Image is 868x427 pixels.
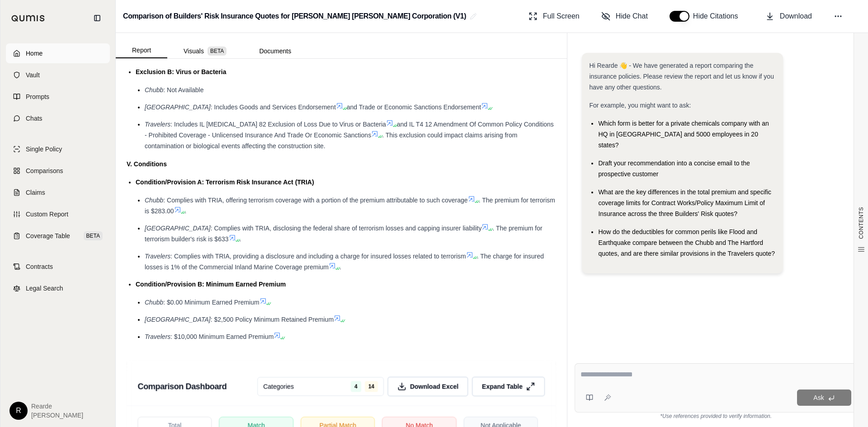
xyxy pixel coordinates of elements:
span: Claims [26,188,45,197]
span: [GEOGRAPHIC_DATA] [145,103,211,111]
span: CONTENTS [858,207,865,239]
span: What are the key differences in the total premium and specific coverage limits for Contract Works... [598,188,771,217]
button: Download [762,7,816,25]
span: [PERSON_NAME] [31,411,83,420]
span: Ask [813,394,824,401]
span: Full Screen [543,11,580,22]
span: Prompts [26,92,49,101]
span: Rearde [31,402,83,411]
button: Ask [797,389,851,406]
span: Hide Citations [693,11,744,22]
span: Travelers [145,333,170,340]
img: Qumis Logo [11,15,45,22]
h2: Comparison of Builders' Risk Insurance Quotes for [PERSON_NAME] [PERSON_NAME] Corporation (V1) [123,8,466,24]
span: . [340,263,341,271]
a: Legal Search [6,278,110,298]
span: : Not Available [163,86,203,94]
span: Categories [263,382,294,391]
span: : Includes Goods and Services Endorsement [211,103,336,111]
span: Coverage Table [26,231,70,240]
span: : Complies with TRIA, disclosing the federal share of terrorism losses and capping insurer liability [211,225,482,232]
button: Report [116,43,167,58]
span: For example, you might want to ask: [589,102,691,109]
a: Claims [6,183,110,202]
span: Comparisons [26,166,63,175]
span: [GEOGRAPHIC_DATA] [145,225,211,232]
span: How do the deductibles for common perils like Flood and Earthquake compare between the Chubb and ... [598,228,775,257]
span: Vault [26,70,40,80]
a: Coverage TableBETA [6,226,110,246]
span: Legal Search [26,284,63,293]
span: Chubb [145,197,163,204]
span: BETA [84,231,103,240]
span: and Trade or Economic Sanctions Endorsement [347,103,481,111]
span: [GEOGRAPHIC_DATA] [145,316,211,323]
button: Hide Chat [598,7,651,25]
span: Chubb [145,299,163,306]
span: Home [26,49,42,58]
span: Condition/Provision B: Minimum Earned Premium [136,281,286,288]
span: Draft your recommendation into a concise email to the prospective customer [598,160,750,178]
a: Prompts [6,87,110,107]
span: Contracts [26,262,53,271]
a: Contracts [6,257,110,277]
a: Home [6,43,110,63]
span: . [185,207,187,215]
button: Expand Table [472,377,545,397]
span: Download [780,11,812,22]
button: Categories414 [257,377,384,396]
span: : $2,500 Policy Minimum Retained Premium [211,316,334,323]
span: : Includes IL [MEDICAL_DATA] 82 Exclusion of Loss Due to Virus or Bacteria [170,121,386,128]
span: Single Policy [26,145,62,154]
div: *Use references provided to verify information. [575,413,857,420]
span: Expand Table [482,382,523,391]
span: Exclusion B: Virus or Bacteria [136,68,226,75]
span: : Complies with TRIA, offering terrorism coverage with a portion of the premium attributable to s... [163,197,467,204]
span: Travelers [145,121,170,128]
span: Condition/Provision A: Terrorism Risk Insurance Act (TRIA) [136,178,314,186]
span: 14 [365,381,378,392]
span: : $0.00 Minimum Earned Premium [163,299,259,306]
span: . The premium for terrorism builder's risk is $633 [145,225,542,243]
span: Chubb [145,86,163,94]
button: Documents [243,44,307,58]
span: Which form is better for a private chemicals company with an HQ in [GEOGRAPHIC_DATA] and 5000 emp... [598,120,769,149]
span: Chats [26,114,42,123]
a: Comparisons [6,161,110,181]
h3: Comparison Dashboard [137,379,226,395]
span: BETA [208,47,226,56]
span: . [240,235,241,243]
a: Vault [6,65,110,85]
span: : $10,000 Minimum Earned Premium [170,333,274,340]
button: Collapse sidebar [90,11,104,25]
span: 4 [351,381,361,392]
a: Chats [6,108,110,128]
span: Hide Chat [616,11,648,22]
a: Custom Report [6,204,110,224]
span: : Complies with TRIA, providing a disclosure and including a charge for insured losses related to... [170,253,466,260]
a: Single Policy [6,139,110,159]
span: Travelers [145,253,170,260]
span: Download Excel [410,382,458,391]
strong: V. Conditions [127,160,167,168]
button: Download Excel [387,377,468,397]
button: Visuals [167,44,243,58]
span: Custom Report [26,210,68,219]
div: R [9,402,28,420]
button: Full Screen [525,7,583,25]
span: Hi Rearde 👋 - We have generated a report comparing the insurance policies. Please review the repo... [589,62,774,91]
